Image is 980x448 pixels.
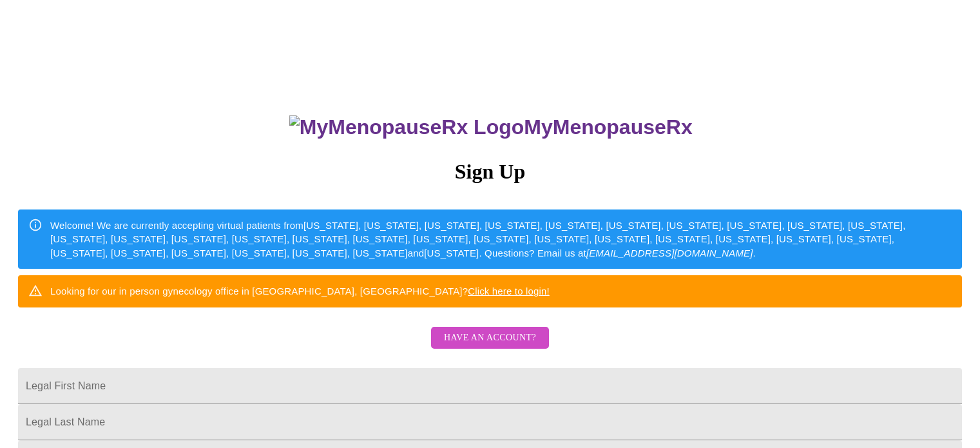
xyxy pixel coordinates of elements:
a: Have an account? [428,341,552,352]
div: Looking for our in person gynecology office in [GEOGRAPHIC_DATA], [GEOGRAPHIC_DATA]? [50,279,550,303]
em: [EMAIL_ADDRESS][DOMAIN_NAME] [586,248,753,258]
div: Welcome! We are currently accepting virtual patients from [US_STATE], [US_STATE], [US_STATE], [US... [50,213,952,265]
h3: MyMenopauseRx [20,115,963,139]
span: Have an account? [444,330,536,346]
a: Click here to login! [468,286,550,297]
button: Have an account? [431,327,549,349]
h3: Sign Up [18,160,962,184]
img: MyMenopauseRx Logo [289,115,524,139]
